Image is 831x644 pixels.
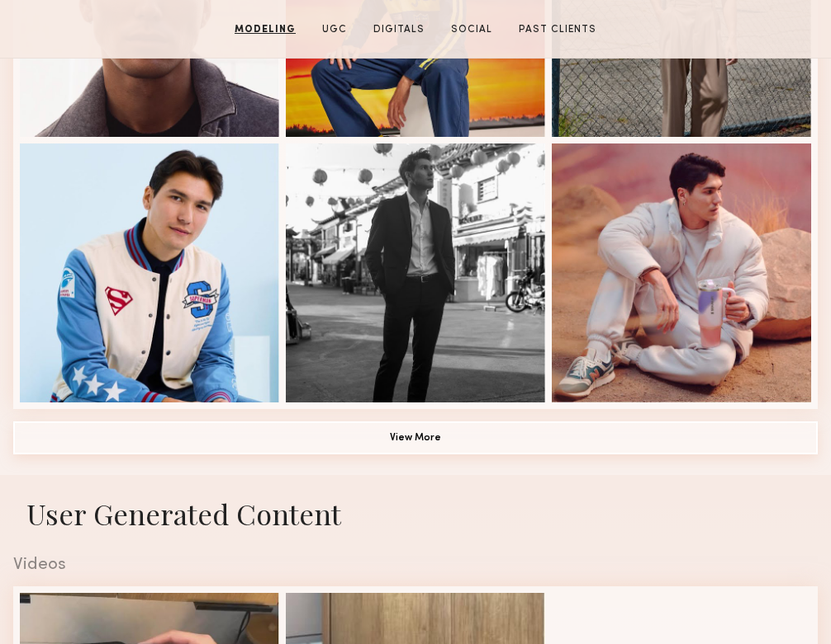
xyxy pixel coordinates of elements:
[13,421,818,454] button: View More
[444,22,499,37] a: Social
[13,557,818,574] div: Videos
[512,22,603,37] a: Past Clients
[367,22,431,37] a: Digitals
[228,22,302,37] a: Modeling
[316,22,354,37] a: UGC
